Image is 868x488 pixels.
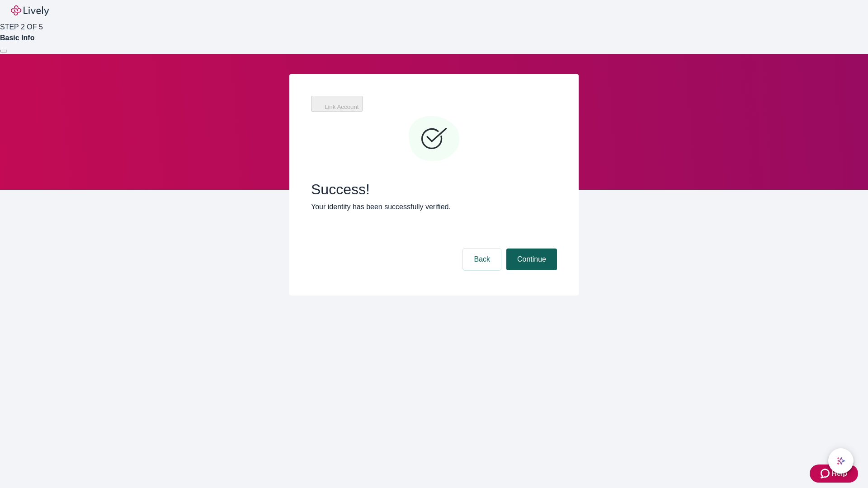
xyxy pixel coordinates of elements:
[311,96,363,112] button: Link Account
[506,249,557,270] button: Continue
[463,249,501,270] button: Back
[831,468,847,479] span: Help
[810,465,858,483] button: Zendesk support iconHelp
[311,181,557,198] span: Success!
[828,448,854,474] button: chat
[836,456,845,465] svg: Lively AI Assistant
[821,468,831,479] svg: Zendesk support icon
[311,202,557,212] p: Your identity has been successfully verified.
[407,112,461,166] svg: Checkmark icon
[11,5,49,16] img: Lively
